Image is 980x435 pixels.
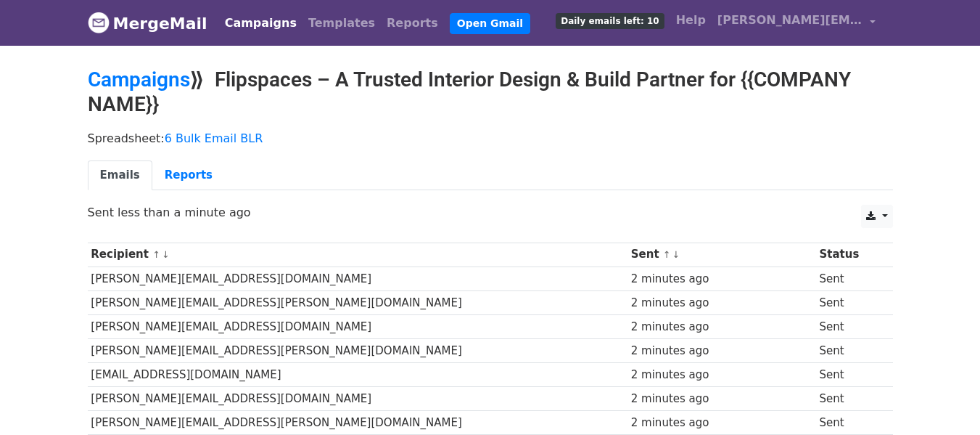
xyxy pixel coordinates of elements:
td: Sent [816,290,883,314]
td: Sent [816,387,883,411]
a: Emails [88,160,152,190]
span: Daily emails left: 10 [556,13,664,29]
td: Sent [816,411,883,435]
a: Help [670,6,712,35]
th: Sent [627,243,816,267]
a: ↑ [663,249,671,260]
div: 2 minutes ago [631,271,812,288]
a: ↓ [672,249,680,260]
div: 2 minutes ago [631,391,812,407]
td: [PERSON_NAME][EMAIL_ADDRESS][PERSON_NAME][DOMAIN_NAME] [88,411,627,435]
a: ↓ [162,249,170,260]
a: Open Gmail [450,13,530,34]
div: 2 minutes ago [631,295,812,312]
a: Reports [152,160,225,190]
th: Recipient [88,243,627,267]
div: 2 minutes ago [631,319,812,336]
a: Daily emails left: 10 [550,6,670,35]
td: [PERSON_NAME][EMAIL_ADDRESS][DOMAIN_NAME] [88,387,627,411]
td: [PERSON_NAME][EMAIL_ADDRESS][PERSON_NAME][DOMAIN_NAME] [88,339,627,363]
p: Spreadsheet: [88,131,893,146]
div: 2 minutes ago [631,367,812,383]
p: Sent less than a minute ago [88,205,893,220]
td: [PERSON_NAME][EMAIL_ADDRESS][DOMAIN_NAME] [88,314,627,338]
td: Sent [816,363,883,387]
a: [PERSON_NAME][EMAIL_ADDRESS][DOMAIN_NAME] [712,6,881,40]
div: 2 minutes ago [631,343,812,359]
a: Campaigns [219,9,302,38]
td: [PERSON_NAME][EMAIL_ADDRESS][PERSON_NAME][DOMAIN_NAME] [88,290,627,314]
a: ↑ [152,249,160,260]
a: Reports [381,9,444,38]
th: Status [816,243,883,267]
a: MergeMail [88,8,207,38]
td: Sent [816,339,883,363]
td: [EMAIL_ADDRESS][DOMAIN_NAME] [88,363,627,387]
a: Campaigns [88,68,190,92]
td: Sent [816,314,883,338]
a: Templates [302,9,381,38]
td: Sent [816,267,883,290]
td: [PERSON_NAME][EMAIL_ADDRESS][DOMAIN_NAME] [88,267,627,290]
span: [PERSON_NAME][EMAIL_ADDRESS][DOMAIN_NAME] [717,12,862,29]
h2: ⟫ Flipspaces – A Trusted Interior Design & Build Partner for {{COMPANY NAME}} [88,68,893,116]
a: 6 Bulk Email BLR [165,131,263,145]
img: MergeMail logo [88,12,110,33]
div: 2 minutes ago [631,415,812,431]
